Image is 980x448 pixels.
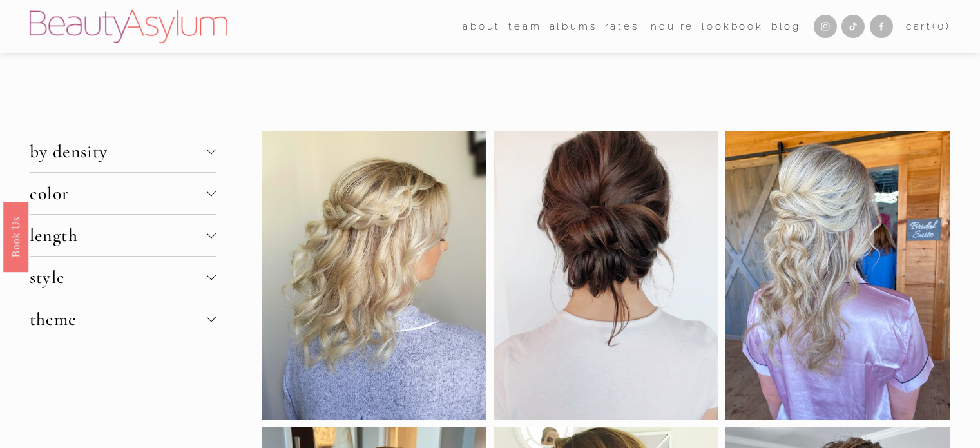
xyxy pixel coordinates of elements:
[30,298,216,340] button: theme
[647,17,695,36] a: Inquire
[30,173,216,214] button: color
[906,18,951,35] a: 0 items in cart
[937,21,946,32] span: 0
[841,15,865,38] a: TikTok
[550,17,597,36] a: albums
[30,182,207,204] span: color
[932,21,950,32] span: ( )
[3,201,28,271] a: Book Us
[814,15,837,38] a: Instagram
[30,131,216,172] button: by density
[30,266,207,288] span: style
[605,17,639,36] a: Rates
[30,224,207,246] span: length
[870,15,893,38] a: Facebook
[30,257,216,298] button: style
[30,10,227,43] img: Beauty Asylum | Bridal Hair &amp; Makeup Charlotte &amp; Atlanta
[508,17,541,36] a: folder dropdown
[463,17,501,36] a: folder dropdown
[30,141,207,162] span: by density
[463,18,501,35] span: about
[30,215,216,256] button: length
[30,308,207,330] span: theme
[771,17,801,36] a: Blog
[702,17,763,36] a: Lookbook
[508,18,541,35] span: team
